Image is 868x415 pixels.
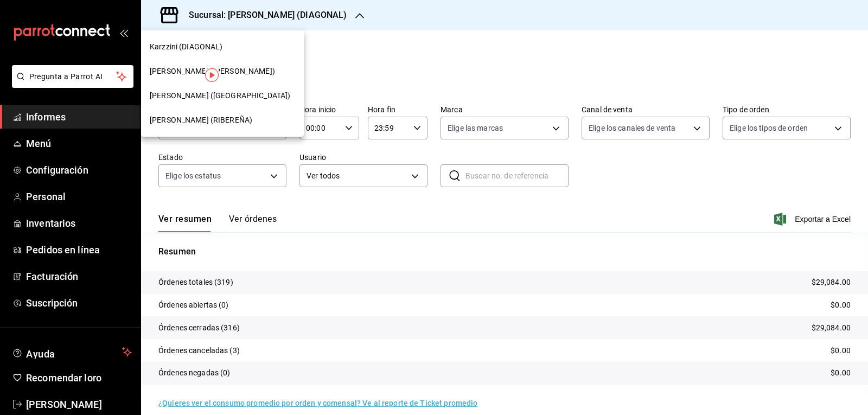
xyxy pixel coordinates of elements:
[141,108,304,132] div: [PERSON_NAME] (RIBEREÑA)
[141,84,304,108] div: [PERSON_NAME] ([GEOGRAPHIC_DATA])
[205,68,219,82] img: Marcador de información sobre herramientas
[150,116,252,124] font: [PERSON_NAME] (RIBEREÑA)
[150,67,275,75] font: [PERSON_NAME] ([PERSON_NAME])
[150,91,290,100] font: [PERSON_NAME] ([GEOGRAPHIC_DATA])
[141,35,304,59] div: Karzzini (DIAGONAL)
[150,42,223,51] font: Karzzini (DIAGONAL)
[141,59,304,84] div: [PERSON_NAME] ([PERSON_NAME])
